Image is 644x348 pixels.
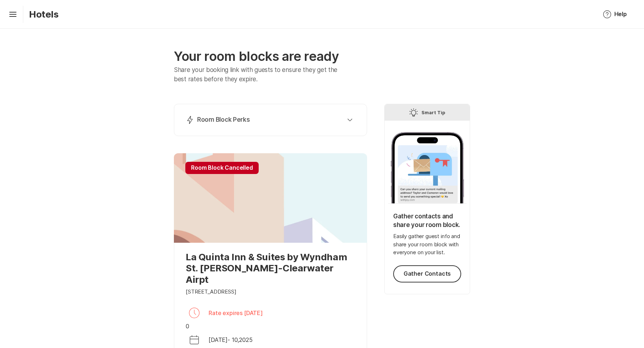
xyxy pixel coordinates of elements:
[209,309,263,317] p: Rate expires [DATE]
[594,6,635,23] button: Help
[393,265,461,282] button: Gather Contacts
[174,66,348,84] p: Share your booking link with guests to ensure they get the best rates before they expire.
[393,212,461,229] p: Gather contacts and share your room block.
[29,9,59,20] p: Hotels
[185,162,259,174] p: Room Block Cancelled
[393,232,461,257] p: Easily gather guest info and share your room block with everyone on your list.
[186,251,355,285] p: La Quinta Inn & Suites by Wyndham St. [PERSON_NAME]-Clearwater Airpt
[174,49,367,64] p: Your room blocks are ready
[186,288,236,296] p: [STREET_ADDRESS]
[209,335,253,344] p: [DATE] - 10 , 2025
[421,108,445,117] p: Smart Tip
[197,116,250,124] p: Room Block Perks
[183,113,358,127] button: Room Block Perks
